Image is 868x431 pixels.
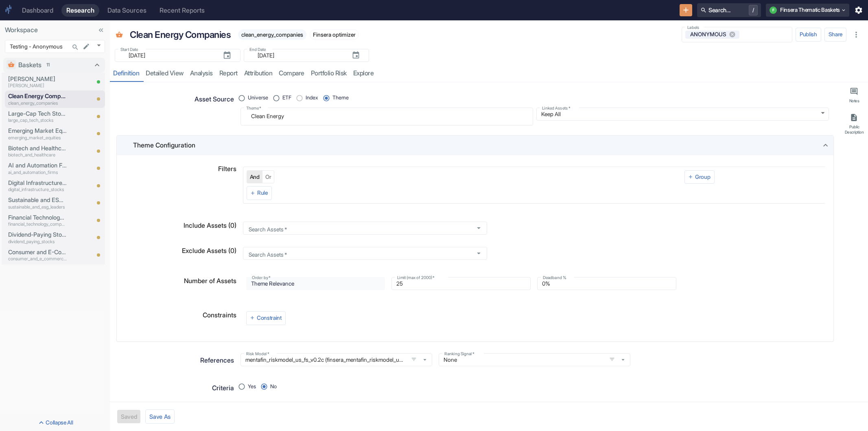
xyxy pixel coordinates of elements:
[275,65,308,82] a: compare
[8,238,67,245] p: dividend_paying_stocks
[8,126,67,141] a: Emerging Market Equitiesemerging_market_equities
[282,94,291,102] span: ETF
[8,221,67,228] p: financial_technology_companies
[184,276,236,286] p: Number of Assets
[8,213,67,228] a: Financial Technology Companiesfinancial_technology_companies
[770,7,777,14] div: F
[5,25,105,35] p: Workspace
[249,46,266,53] label: End Date
[844,124,865,134] div: Public Description
[44,62,52,68] span: 11
[270,383,277,391] span: No
[246,311,286,325] button: Constraint
[685,31,740,39] div: ANONYMOUS
[81,41,92,52] button: edit
[8,196,67,210] a: Sustainable and ESG Leaderssustainable_and_esg_leaders
[697,3,761,17] button: Search.../
[8,117,67,124] p: large_cap_tech_stocks
[8,161,67,170] p: AI and Automation Firms
[200,356,234,365] p: References
[8,75,67,84] p: [PERSON_NAME]
[680,4,692,17] button: New Resource
[117,136,833,155] div: Theme Configuration
[684,170,715,184] button: Group
[195,95,234,104] p: Asset Source
[18,60,42,70] p: Baskets
[113,69,139,77] div: Definition
[8,100,67,107] p: clean_energy_companies
[241,353,432,366] span: mentafin_riskmodel_us_fs_v0.2c (finsera_mentafin_riskmodel_us_fs_v0_2c)
[8,126,67,135] p: Emerging Market Equities
[241,65,276,82] a: attribution
[160,7,205,14] div: Recent Reports
[8,92,67,101] p: Clean Energy Companies
[70,42,81,53] button: Search...
[8,186,67,193] p: digital_infrastructure_stocks
[444,351,474,357] label: Ranking Signal
[203,310,236,320] p: Constraints
[212,383,234,393] p: Criteria
[22,7,53,14] div: Dashboard
[241,92,356,104] div: position
[110,65,868,82] div: resource tabs
[238,31,306,38] span: clean_energy_companies
[241,381,284,393] div: position
[543,275,566,281] label: Deadband %
[61,4,99,17] a: Research
[262,170,274,183] button: Or
[8,196,67,205] p: Sustainable and ESG Leaders
[66,7,94,14] div: Research
[2,416,108,429] button: Collapse All
[310,31,359,38] span: Finsera optimizer
[766,4,849,17] button: FFinsera Thematic Baskets
[253,51,345,60] input: yyyy-mm-dd
[187,65,216,82] a: analysis
[8,248,67,257] p: Consumer and E-Commerce Businesses
[246,111,527,122] textarea: Clean Energy
[308,65,350,82] a: Portfolio Risk
[8,213,67,222] p: Financial Technology Companies
[248,94,268,102] span: Universe
[687,24,699,31] label: Labels
[103,4,151,17] a: Data Sources
[124,51,216,60] input: yyyy-mm-dd
[397,275,435,281] label: Limit (max of 2000)
[8,178,67,193] a: Digital Infrastructure Stocksdigital_infrastructure_stocks
[8,248,67,262] a: Consumer and E-Commerce Businessesconsumer_and_e_commerce_businesses
[252,275,271,281] label: Order by
[8,204,67,211] p: sustainable_and_esg_leaders
[796,28,821,42] button: Publish
[216,65,241,82] a: report
[246,277,385,290] div: Theme Relevance
[8,92,67,106] a: Clean Energy Companiesclean_energy_companies
[824,28,846,42] button: Share
[8,144,67,153] p: Biotech and Healthcare
[8,169,67,176] p: ai_and_automation_firms
[248,383,256,391] span: Yes
[8,230,67,245] a: Dividend-Paying Stocksdividend_paying_stocks
[474,223,484,233] button: Open
[350,65,377,82] a: Explore
[107,7,146,14] div: Data Sources
[8,109,67,118] p: Large-Cap Tech Stocks
[155,4,210,17] a: Recent Reports
[133,141,195,150] p: Theme Configuration
[247,186,272,200] button: Rule
[95,24,107,36] button: Collapse Sidebar
[542,105,570,111] label: Linked Assets
[218,164,236,174] p: Filters
[306,94,318,102] span: Index
[184,221,236,231] p: Include Assets (0)
[8,255,67,262] p: consumer_and_e_commerce_businesses
[536,108,829,121] div: Keep All
[142,65,187,82] a: detailed view
[474,248,484,259] button: Open
[687,31,731,38] span: ANONYMOUS
[842,84,866,107] button: Notes
[8,134,67,141] p: emerging_market_equities
[182,246,236,256] p: Exclude Assets (0)
[145,409,175,424] button: Save As
[8,152,67,158] p: biotech_and_healthcare
[246,105,261,111] label: Theme
[116,31,123,40] span: Basket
